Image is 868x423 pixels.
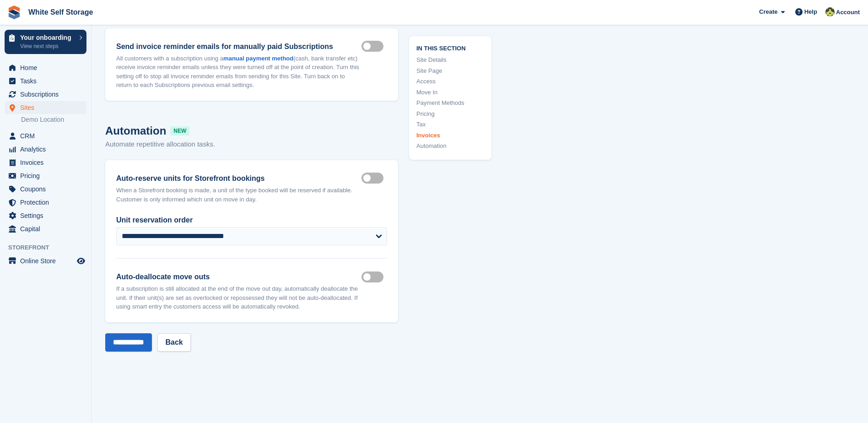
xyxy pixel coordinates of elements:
a: Back [157,333,190,352]
span: Protection [20,196,75,209]
label: Auto-reserve units for Storefront bookings [116,173,361,184]
a: Your onboarding View next steps [5,30,86,54]
p: When a Storefront booking is made, a unit of the type booked will be reserved if available. Custo... [116,186,361,204]
a: Access [416,77,484,86]
a: manual payment method [223,55,293,62]
a: Move In [416,87,484,97]
label: Unit reservation order [116,215,387,226]
a: Automation [416,141,484,151]
span: Invoices [20,156,75,169]
a: Pricing [416,109,484,118]
span: Tasks [20,75,75,87]
span: In this section [416,43,484,52]
span: Sites [20,101,75,114]
span: Create [759,7,777,16]
img: stora-icon-8386f47178a22dfd0bd8f6a31ec36ba5ce8667c1dd55bd0f319d3a0aa187defe.svg [7,5,21,19]
a: Preview store [75,255,86,266]
label: Auto-deallocate move outs [116,271,361,282]
a: menu [5,143,86,156]
a: menu [5,61,86,74]
span: CRM [20,130,75,142]
a: menu [5,196,86,209]
p: All customers with a subscription using a (cash, bank transfer etc) receive invoice reminder emai... [116,54,361,90]
span: Coupons [20,183,75,195]
a: Site Page [416,66,484,75]
a: menu [5,183,86,195]
span: NEW [170,126,189,136]
a: menu [5,101,86,114]
a: menu [5,88,86,101]
span: Help [804,7,817,16]
a: Demo Location [21,115,86,124]
p: Automate repetitive allocation tasks. [105,139,398,150]
p: View next steps [20,42,75,50]
span: Storefront [8,243,91,252]
a: menu [5,209,86,222]
a: menu [5,222,86,235]
span: Home [20,61,75,74]
span: Analytics [20,143,75,156]
a: Site Details [416,55,484,65]
span: Settings [20,209,75,222]
label: Send invoice reminder emails for manually paid Subscriptions [116,41,361,52]
span: Account [836,8,860,17]
a: White Self Storage [25,5,97,20]
a: Payment Methods [416,98,484,108]
label: Auto deallocate move outs [361,276,387,277]
a: menu [5,156,86,169]
label: Auto reserve on storefront [361,178,387,179]
a: menu [5,130,86,142]
a: menu [5,255,86,267]
a: menu [5,169,86,182]
a: Invoices [416,130,484,140]
h2: Automation [105,123,398,139]
span: Capital [20,222,75,235]
span: Online Store [20,255,75,267]
label: Manual invoice mailers on [361,45,387,47]
p: Your onboarding [20,34,75,41]
span: Subscriptions [20,88,75,101]
a: Tax [416,120,484,129]
a: menu [5,75,86,87]
span: Pricing [20,169,75,182]
img: Jay White [825,7,835,16]
p: If a subscription is still allocated at the end of the move out day, automatically deallocate the... [116,284,361,311]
